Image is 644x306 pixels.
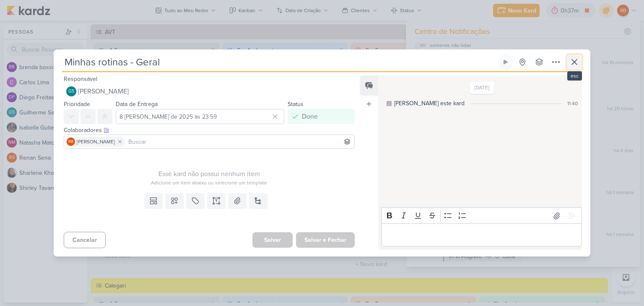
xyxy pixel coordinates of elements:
[302,112,318,122] div: Done
[64,101,90,108] label: Prioridade
[66,86,76,96] div: Guilherme Santos
[78,86,129,96] span: [PERSON_NAME]
[127,137,353,147] input: Buscar
[64,169,355,179] div: Esse kard não possui nenhum item
[67,137,75,146] div: Rogerio Bispo
[77,138,115,145] span: [PERSON_NAME]
[68,140,73,144] p: RB
[116,109,284,124] input: Select a date
[382,207,582,224] div: Editor toolbar
[64,179,355,187] div: Adicione um item abaixo ou selecione um template
[64,84,355,99] button: GS [PERSON_NAME]
[64,232,106,248] button: Cancelar
[116,101,158,108] label: Data de Entrega
[68,89,74,94] p: GS
[288,101,304,108] label: Status
[382,223,582,246] div: Editor editing area: main
[567,71,582,80] div: esc
[62,54,496,70] input: Kard Sem Título
[64,126,355,135] div: Colaboradores
[394,99,465,108] div: [PERSON_NAME] este kard
[288,109,355,124] button: Done
[567,100,578,107] div: 11:40
[64,75,97,83] label: Responsável
[502,59,509,65] div: Ligar relógio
